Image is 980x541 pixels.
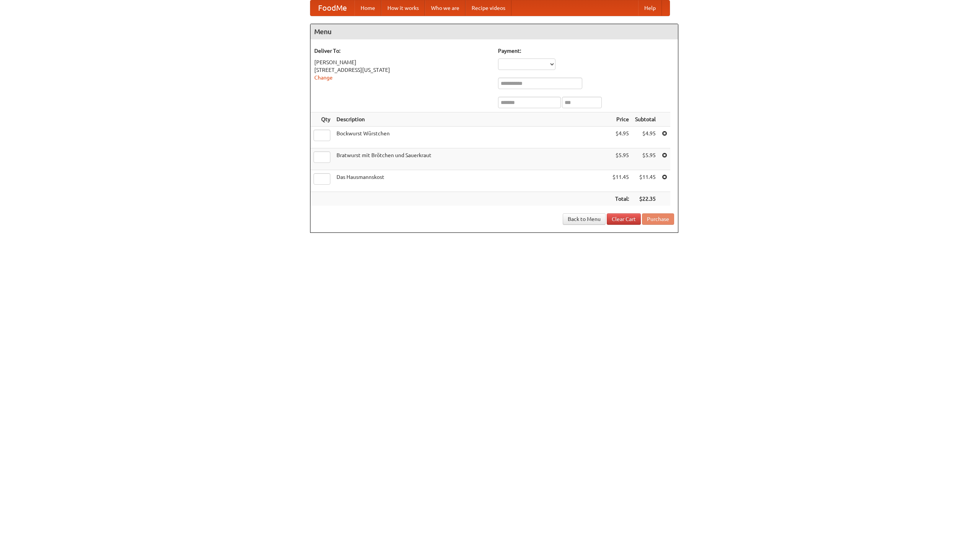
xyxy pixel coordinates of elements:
[314,47,490,55] h5: Deliver To:
[333,112,609,127] th: Description
[333,148,609,170] td: Bratwurst mit Brötchen und Sauerkraut
[310,24,678,39] h4: Menu
[607,213,641,225] a: Clear Cart
[333,127,609,148] td: Bockwurst Würstchen
[632,112,659,127] th: Subtotal
[563,213,606,225] a: Back to Menu
[498,47,674,55] h5: Payment:
[642,213,674,225] button: Purchase
[310,112,333,127] th: Qty
[354,0,381,16] a: Home
[609,148,632,170] td: $5.95
[609,112,632,127] th: Price
[333,170,609,192] td: Das Hausmannskost
[425,0,465,16] a: Who we are
[314,75,333,81] a: Change
[638,0,662,16] a: Help
[609,127,632,148] td: $4.95
[314,58,490,66] div: [PERSON_NAME]
[314,66,490,74] div: [STREET_ADDRESS][US_STATE]
[381,0,425,16] a: How it works
[310,0,354,16] a: FoodMe
[632,170,659,192] td: $11.45
[609,170,632,192] td: $11.45
[632,192,659,206] th: $22.35
[632,148,659,170] td: $5.95
[465,0,511,16] a: Recipe videos
[609,192,632,206] th: Total:
[632,127,659,148] td: $4.95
